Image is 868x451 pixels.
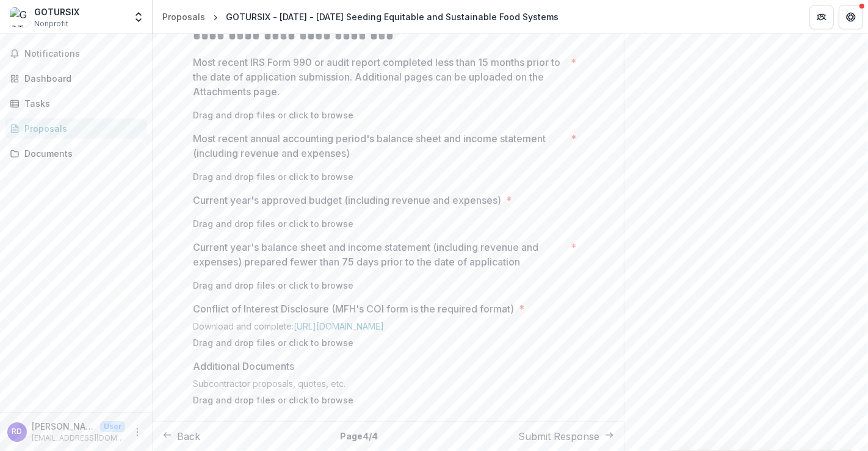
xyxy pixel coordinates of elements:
div: Proposals [24,122,137,135]
button: Partners [809,5,834,29]
div: Subcontractor proposals, quotes, etc. [193,378,584,394]
a: Documents [5,143,147,164]
button: Submit Response [518,429,614,444]
button: Back [162,429,200,444]
span: click to browse [289,395,353,405]
span: Notifications [24,49,142,59]
nav: breadcrumb [157,8,563,26]
p: Drag and drop files or [193,170,353,183]
p: Most recent IRS Form 990 or audit report completed less than 15 months prior to the date of appli... [193,55,566,99]
button: Get Help [839,5,863,29]
img: GOTURSIX [10,7,29,27]
p: Conflict of Interest Disclosure (MFH's COI form is the required format) [193,301,514,316]
a: [URL][DOMAIN_NAME] [294,321,384,331]
div: Tasks [24,97,137,110]
button: More [130,425,145,439]
div: GOTURSIX - [DATE] - [DATE] Seeding Equitable and Sustainable Food Systems [226,10,559,23]
p: [PERSON_NAME] [32,420,95,433]
span: Nonprofit [34,18,68,29]
a: Proposals [157,8,210,26]
p: Drag and drop files or [193,109,353,121]
p: Current year's approved budget (including revenue and expenses) [193,193,501,207]
div: Proposals [162,10,205,23]
span: click to browse [289,337,353,348]
a: Tasks [5,93,147,114]
p: Page 4 / 4 [341,430,378,442]
span: click to browse [289,110,353,120]
span: click to browse [289,171,353,182]
a: Proposals [5,118,147,139]
button: Notifications [5,44,147,63]
p: Drag and drop files or [193,279,353,292]
p: Drag and drop files or [193,394,353,406]
span: click to browse [289,280,353,290]
p: [EMAIL_ADDRESS][DOMAIN_NAME] [32,433,125,444]
p: User [100,421,125,432]
button: Open entity switcher [130,5,147,29]
p: Drag and drop files or [193,217,353,230]
p: Current year's balance sheet and income statement (including revenue and expenses) prepared fewer... [193,240,566,269]
p: Most recent annual accounting period's balance sheet and income statement (including revenue and ... [193,131,566,161]
div: Dashboard [24,72,137,85]
span: click to browse [289,218,353,229]
p: Drag and drop files or [193,336,353,349]
p: Additional Documents [193,359,294,373]
a: Dashboard [5,68,147,88]
div: Documents [24,147,137,160]
div: Ronda Dorsey [12,428,23,436]
div: GOTURSIX [34,5,79,18]
div: Download and complete: [193,321,584,336]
